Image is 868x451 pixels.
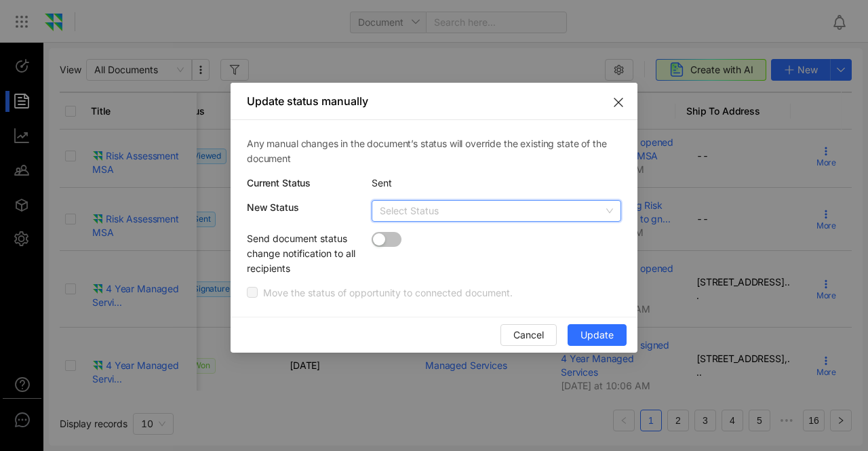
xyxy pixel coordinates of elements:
button: Close [599,83,637,121]
span: New Status [247,201,299,213]
span: Cancel [513,328,544,342]
div: Update status manually [247,94,621,109]
button: Update [568,324,627,346]
span: Move the status of opportunity to connected document. [258,286,518,300]
div: Send document status change notification to all recipients [247,231,372,276]
div: Sent [372,176,621,191]
button: Cancel [500,324,557,346]
span: Update [580,328,614,342]
span: Current Status [247,177,311,189]
span: Any manual changes in the document’s status will override the existing state of the document [247,138,609,164]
